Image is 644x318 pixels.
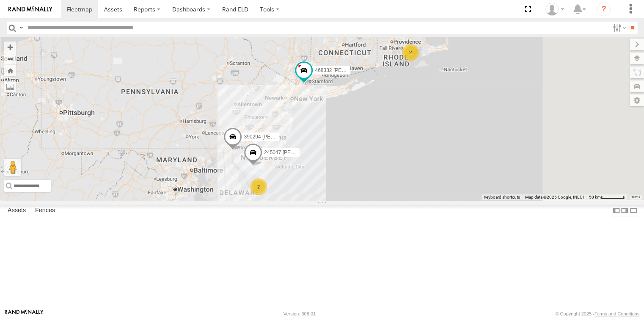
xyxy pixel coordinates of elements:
[612,205,620,217] label: Dock Summary Table to the Left
[484,194,520,200] button: Keyboard shortcuts
[18,22,25,34] label: Search Query
[555,311,639,316] div: © Copyright 2025 -
[4,53,16,65] button: Zoom out
[629,205,638,217] label: Hide Summary Table
[283,311,316,316] div: Version: 308.01
[3,205,30,217] label: Assets
[8,6,52,12] img: rand-logo.svg
[4,80,16,92] label: Measure
[4,159,21,176] button: Drag Pegman onto the map to open Street View
[4,65,16,76] button: Zoom Home
[525,195,584,199] span: Map data ©2025 Google, INEGI
[264,150,324,156] span: 245047 [PERSON_NAME]
[586,194,627,200] button: Map Scale: 50 km per 52 pixels
[542,3,567,16] div: Dale Gerhard
[315,68,375,74] span: 468332 [PERSON_NAME]
[631,195,640,199] a: Terms (opens in new tab)
[594,311,639,316] a: Terms and Conditions
[609,22,627,34] label: Search Filter Options
[630,94,644,106] label: Map Settings
[4,41,16,53] button: Zoom in
[244,134,304,140] span: 390294 [PERSON_NAME]
[402,44,419,61] div: 2
[250,178,267,195] div: 2
[31,205,59,217] label: Fences
[597,3,611,16] i: ?
[620,205,629,217] label: Dock Summary Table to the Right
[589,195,601,199] span: 50 km
[5,310,44,318] a: Visit our Website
